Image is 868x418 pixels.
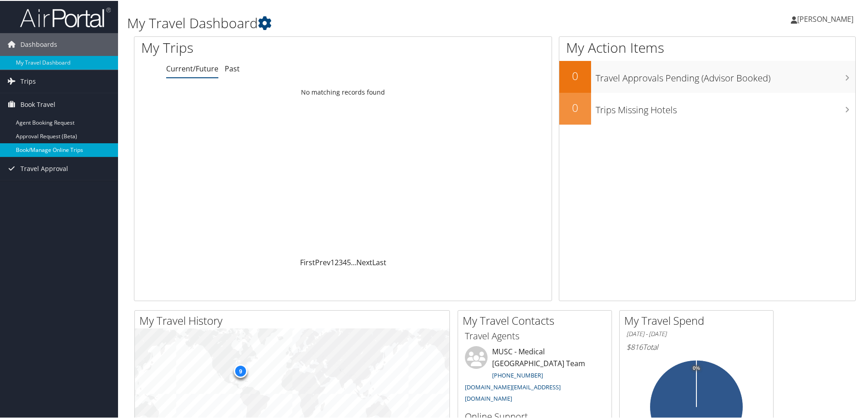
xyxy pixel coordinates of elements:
a: 2 [335,257,339,267]
a: Past [225,63,240,73]
a: [PHONE_NUMBER] [492,370,543,378]
div: 9 [234,363,247,377]
span: Travel Approval [20,156,68,179]
h1: My Travel Dashboard [127,13,617,32]
a: 3 [339,257,343,267]
li: MUSC - Medical [GEOGRAPHIC_DATA] Team [460,345,609,406]
td: No matching records found [134,83,552,100]
span: [PERSON_NAME] [797,13,853,23]
h6: Total [626,341,766,351]
h1: My Action Items [559,37,855,56]
a: Next [356,257,372,267]
span: $816 [626,341,643,351]
a: [DOMAIN_NAME][EMAIL_ADDRESS][DOMAIN_NAME] [465,382,561,402]
h2: 0 [559,67,591,83]
a: 4 [343,257,347,267]
h2: My Travel Contacts [463,312,612,327]
h2: 0 [559,99,591,115]
span: Dashboards [20,32,57,55]
span: Book Travel [20,92,55,115]
a: 0Trips Missing Hotels [559,92,855,124]
a: 0Travel Approvals Pending (Advisor Booked) [559,60,855,92]
a: First [300,257,315,267]
a: 1 [330,257,335,267]
tspan: 0% [693,365,700,370]
h1: My Trips [141,37,371,56]
a: 5 [347,257,351,267]
h2: My Travel Spend [624,312,773,327]
span: Trips [20,69,36,92]
a: Last [372,257,386,267]
a: [PERSON_NAME] [791,5,863,32]
span: … [351,257,356,267]
h3: Travel Approvals Pending (Advisor Booked) [596,66,855,84]
a: Current/Future [166,63,218,73]
img: airportal-logo.png [20,6,111,27]
h3: Travel Agents [465,329,605,342]
h2: My Travel History [139,312,449,327]
h3: Trips Missing Hotels [596,98,855,116]
a: Prev [315,257,330,267]
h6: [DATE] - [DATE] [626,329,766,337]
